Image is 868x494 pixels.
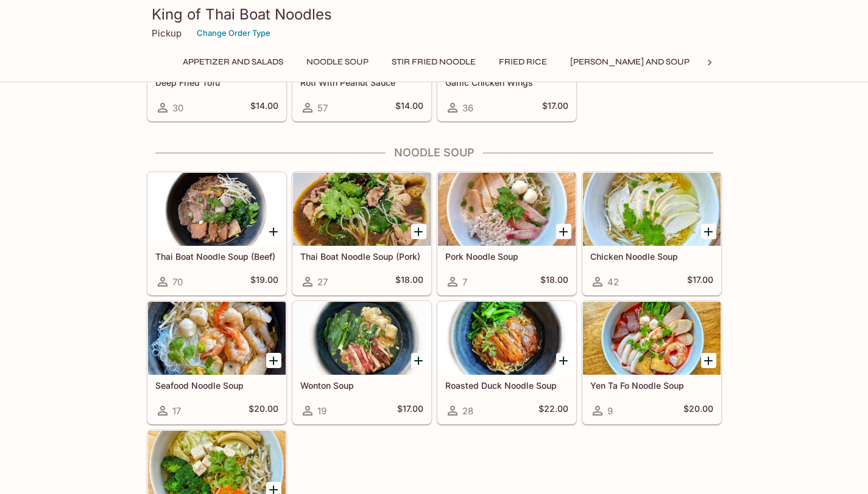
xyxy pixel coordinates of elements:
[582,301,721,424] a: Yen Ta Fo Noodle Soup9$20.00
[147,301,286,424] a: Seafood Noodle Soup17$20.00
[397,403,423,418] h5: $17.00
[590,251,713,262] h5: Chicken Noodle Soup
[191,24,276,43] button: Change Order Type
[542,100,568,115] h5: $17.00
[266,224,281,239] button: Add Thai Boat Noodle Soup (Beef)
[249,403,278,418] h5: $20.00
[292,172,431,295] a: Thai Boat Noodle Soup (Pork)27$18.00
[317,102,328,114] span: 57
[492,54,554,71] button: Fried Rice
[701,353,716,368] button: Add Yen Ta Fo Noodle Soup
[385,54,482,71] button: Stir Fried Noodle
[411,353,426,368] button: Add Wonton Soup
[445,77,568,88] h5: Garlic Chicken Wings
[438,173,576,246] div: Pork Noodle Soup
[148,173,286,246] div: Thai Boat Noodle Soup (Beef)
[445,380,568,391] h5: Roasted Duck Noodle Soup
[438,302,576,375] div: Roasted Duck Noodle Soup
[148,302,286,375] div: Seafood Noodle Soup
[147,146,722,159] h4: Noodle Soup
[300,54,375,71] button: Noodle Soup
[687,274,713,289] h5: $17.00
[462,102,473,114] span: 36
[250,274,278,289] h5: $19.00
[437,301,576,424] a: Roasted Duck Noodle Soup28$22.00
[701,224,716,239] button: Add Chicken Noodle Soup
[155,251,278,262] h5: Thai Boat Noodle Soup (Beef)
[607,405,613,417] span: 9
[583,302,721,375] div: Yen Ta Fo Noodle Soup
[437,172,576,295] a: Pork Noodle Soup7$18.00
[266,353,281,368] button: Add Seafood Noodle Soup
[563,54,696,71] button: [PERSON_NAME] and Soup
[317,276,328,288] span: 27
[538,403,568,418] h5: $22.00
[583,173,721,246] div: Chicken Noodle Soup
[683,403,713,418] h5: $20.00
[300,77,423,88] h5: Roti With Peanut Sauce
[582,172,721,295] a: Chicken Noodle Soup42$17.00
[147,172,286,295] a: Thai Boat Noodle Soup (Beef)70$19.00
[152,5,717,24] h3: King of Thai Boat Noodles
[462,405,473,417] span: 28
[300,380,423,391] h5: Wonton Soup
[172,405,181,417] span: 17
[155,380,278,391] h5: Seafood Noodle Soup
[152,27,182,39] p: Pickup
[590,380,713,391] h5: Yen Ta Fo Noodle Soup
[556,224,571,239] button: Add Pork Noodle Soup
[172,102,183,114] span: 30
[607,276,619,288] span: 42
[395,274,423,289] h5: $18.00
[292,301,431,424] a: Wonton Soup19$17.00
[293,302,431,375] div: Wonton Soup
[540,274,568,289] h5: $18.00
[556,353,571,368] button: Add Roasted Duck Noodle Soup
[411,224,426,239] button: Add Thai Boat Noodle Soup (Pork)
[155,77,278,88] h5: Deep Fried Tofu
[317,405,326,417] span: 19
[176,54,290,71] button: Appetizer and Salads
[172,276,183,288] span: 70
[300,251,423,262] h5: Thai Boat Noodle Soup (Pork)
[445,251,568,262] h5: Pork Noodle Soup
[395,100,423,115] h5: $14.00
[462,276,467,288] span: 7
[250,100,278,115] h5: $14.00
[293,173,431,246] div: Thai Boat Noodle Soup (Pork)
